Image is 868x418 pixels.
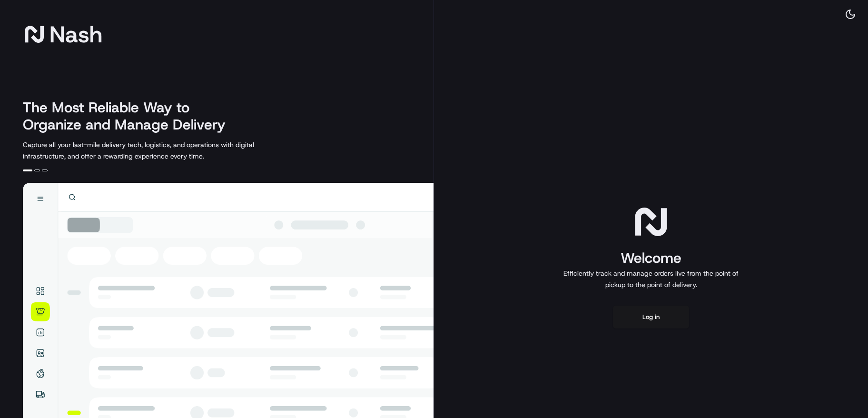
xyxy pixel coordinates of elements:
h2: The Most Reliable Way to Organize and Manage Delivery [23,99,236,133]
span: Nash [49,25,102,44]
p: Efficiently track and manage orders live from the point of pickup to the point of delivery. [560,268,742,290]
button: Log in [613,306,689,328]
h1: Welcome [560,249,742,268]
p: Capture all your last-mile delivery tech, logistics, and operations with digital infrastructure, ... [23,139,297,162]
